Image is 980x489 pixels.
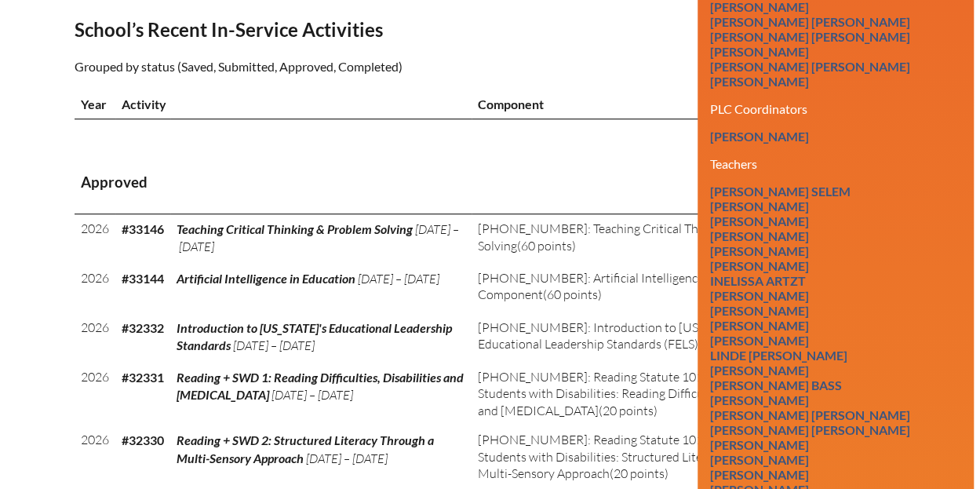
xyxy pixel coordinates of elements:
[472,313,806,363] td: (20 points)
[177,221,413,236] span: Teaching Critical Thinking & Problem Solving
[177,320,452,352] span: Introduction to [US_STATE]'s Educational Leadership Standards
[478,369,792,418] span: [PHONE_NUMBER]: Reading Statute 1012.585(3) + Students with Disabilities: Reading Difficulties, D...
[704,345,854,366] a: Linde [PERSON_NAME]
[122,432,164,447] b: #32330
[704,126,815,147] a: [PERSON_NAME]
[478,221,791,253] span: [PHONE_NUMBER]: Teaching Critical Thinking & Problem Solving
[710,101,961,116] h3: PLC Coordinators
[704,26,967,62] a: [PERSON_NAME] [PERSON_NAME] [PERSON_NAME]
[704,255,815,276] a: [PERSON_NAME]
[704,181,857,202] a: [PERSON_NAME] Selem
[704,11,916,32] a: [PERSON_NAME] [PERSON_NAME]
[81,173,900,192] h3: Approved
[704,434,815,455] a: [PERSON_NAME]
[704,464,815,485] a: [PERSON_NAME]
[704,389,815,411] a: [PERSON_NAME]
[472,89,806,119] th: Component
[704,300,815,321] a: [PERSON_NAME]
[122,271,164,286] b: #33144
[478,432,780,481] span: [PHONE_NUMBER]: Reading Statute 1012.585(3) + Students with Disabilities: Structured Literacy thr...
[75,214,115,264] td: 2026
[122,221,164,236] b: #33146
[704,56,916,77] a: [PERSON_NAME] [PERSON_NAME]
[704,270,812,291] a: Inelissa Artzt
[75,89,115,119] th: Year
[472,214,806,264] td: (60 points)
[704,195,815,217] a: [PERSON_NAME]
[233,338,315,353] span: [DATE] – [DATE]
[271,387,353,403] span: [DATE] – [DATE]
[704,315,815,336] a: [PERSON_NAME]
[75,264,115,313] td: 2026
[704,225,815,246] a: [PERSON_NAME]
[75,18,627,41] h2: School’s Recent In-Service Activities
[472,363,806,425] td: (20 points)
[358,271,439,286] span: [DATE] – [DATE]
[177,271,355,286] span: Artificial Intelligence in Education
[306,451,388,466] span: [DATE] – [DATE]
[704,404,916,425] a: [PERSON_NAME] [PERSON_NAME]
[704,210,815,232] a: [PERSON_NAME]
[75,313,115,363] td: 2026
[75,57,627,77] p: Grouped by status (Saved, Submitted, Approved, Completed)
[710,156,961,171] h3: Teachers
[704,330,815,351] a: [PERSON_NAME]
[177,370,464,402] span: Reading + SWD 1: Reading Difficulties, Disabilities and [MEDICAL_DATA]
[122,370,164,385] b: #32331
[75,363,115,425] td: 2026
[478,319,749,352] span: [PHONE_NUMBER]: Introduction to [US_STATE]'s Educational Leadership Standards (FELS)
[472,425,806,488] td: (20 points)
[115,89,472,119] th: Activity
[704,285,815,306] a: [PERSON_NAME]
[478,270,774,302] span: [PHONE_NUMBER]: Artificial Intelligence in Education Component
[704,359,815,381] a: [PERSON_NAME]
[704,240,815,261] a: [PERSON_NAME]
[472,264,806,313] td: (60 points)
[704,419,916,440] a: [PERSON_NAME] [PERSON_NAME]
[122,320,164,335] b: #32332
[704,374,848,396] a: [PERSON_NAME] Bass
[177,432,434,465] span: Reading + SWD 2: Structured Literacy Through a Multi-Sensory Approach
[75,425,115,488] td: 2026
[704,71,815,92] a: [PERSON_NAME]
[704,449,815,470] a: [PERSON_NAME]
[177,221,459,254] span: [DATE] – [DATE]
